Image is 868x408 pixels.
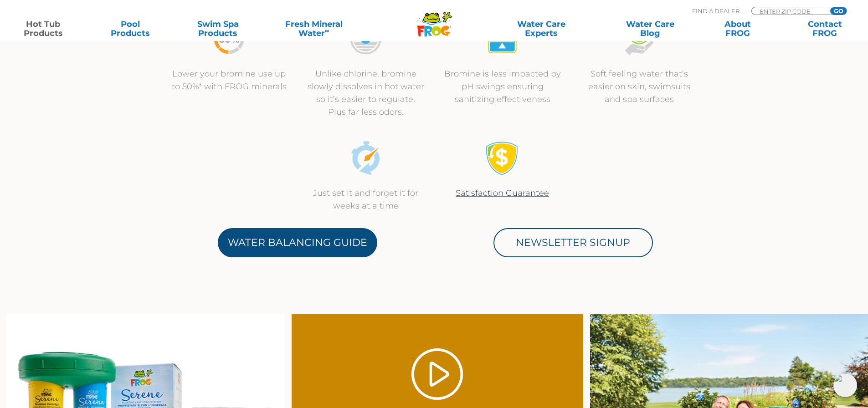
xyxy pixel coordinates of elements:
[443,67,562,106] p: Bromine is less impacted by pH swings ensuring sanitizing effectiveness
[833,373,857,397] img: openIcon
[704,20,771,38] a: AboutFROG
[830,7,847,15] input: GO
[485,141,519,175] img: Satisfaction Guarantee Icon
[791,20,859,38] a: ContactFROG
[184,20,252,38] a: Swim SpaProducts
[411,348,463,400] a: Play Video
[486,20,596,38] a: Water CareExperts
[759,7,820,15] input: Zip Code Form
[325,27,329,34] sup: ∞
[218,228,377,257] a: Water Balancing Guide
[170,67,288,93] p: Lower your bromine use up to 50%* with FROG minerals
[349,141,383,175] img: icon-set-and-forget
[616,20,684,38] a: Water CareBlog
[271,20,356,38] a: Fresh MineralWater∞
[9,20,77,38] a: Hot TubProducts
[493,228,653,257] a: Newsletter Signup
[307,187,425,212] p: Just set it and forget it for weeks at a time
[97,20,164,38] a: PoolProducts
[692,7,740,15] p: Find A Dealer
[307,67,425,118] p: Unlike chlorine, bromine slowly dissolves in hot water so it’s easier to regulate. Plus far less ...
[580,67,699,106] p: Soft feeling water that’s easier on skin, swimsuits and spa surfaces
[456,188,549,198] a: Satisfaction Guarantee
